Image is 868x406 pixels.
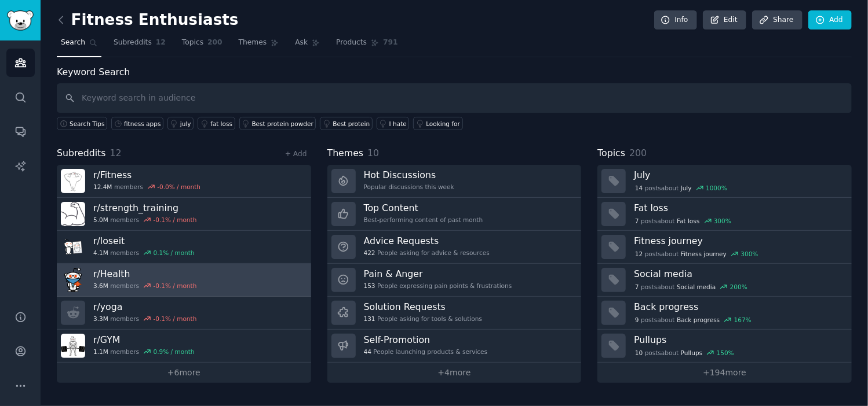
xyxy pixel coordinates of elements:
[93,348,195,356] div: members
[154,348,195,356] div: 0.9 % / month
[157,183,200,191] div: -0.0 % / month
[634,202,844,214] h3: Fat loss
[634,183,728,193] div: post s about
[178,34,227,57] a: Topics200
[57,11,239,29] h2: Fitness Enthusiasts
[57,146,106,161] span: Subreddits
[110,147,122,158] span: 12
[364,169,454,181] h3: Hot Discussions
[327,297,582,330] a: Solution Requests131People asking for tools & solutions
[7,10,34,31] img: GummySearch logo
[327,146,364,161] span: Themes
[57,363,311,383] a: +6more
[110,34,170,57] a: Subreddits12
[336,38,367,48] span: Products
[634,334,844,346] h3: Pullups
[634,282,748,292] div: post s about
[57,83,852,113] input: Keyword search in audience
[207,38,223,48] span: 200
[320,117,372,130] a: Best protein
[597,363,852,383] a: +194more
[182,38,203,48] span: Topics
[210,120,232,128] div: fat loss
[635,316,639,324] span: 9
[93,169,200,181] h3: r/ Fitness
[635,184,643,192] span: 14
[327,231,582,264] a: Advice Requests422People asking for advice & resources
[61,169,85,193] img: Fitness
[93,216,196,224] div: members
[629,147,647,158] span: 200
[681,349,702,357] span: Pullups
[93,249,195,257] div: members
[364,315,375,323] span: 131
[154,216,197,224] div: -0.1 % / month
[114,38,152,48] span: Subreddits
[597,264,852,297] a: Social media7postsaboutSocial media200%
[634,249,759,259] div: post s about
[61,235,85,259] img: loseit
[70,120,105,128] span: Search Tips
[57,297,311,330] a: r/yoga3.3Mmembers-0.1% / month
[252,120,313,128] div: Best protein powder
[61,334,85,358] img: GYM
[327,198,582,231] a: Top ContentBest-performing content of past month
[597,165,852,198] a: July14postsaboutJuly1000%
[124,120,161,128] div: fitness apps
[634,348,735,358] div: post s about
[167,117,194,130] a: july
[635,217,639,225] span: 7
[734,316,752,324] div: 167 %
[364,334,488,346] h3: Self-Promotion
[681,184,692,192] span: July
[681,250,727,258] span: Fitness journey
[634,169,844,181] h3: July
[389,120,407,128] div: I hate
[597,330,852,363] a: Pullups10postsaboutPullups150%
[364,268,512,280] h3: Pain & Anger
[714,217,731,225] div: 300 %
[291,34,324,57] a: Ask
[364,183,454,191] div: Popular discussions this week
[198,117,235,130] a: fat loss
[93,348,108,356] span: 1.1M
[364,249,490,257] div: People asking for advice & resources
[93,183,112,191] span: 12.4M
[634,268,844,280] h3: Social media
[367,147,379,158] span: 10
[93,334,195,346] h3: r/ GYM
[741,250,758,258] div: 300 %
[635,349,643,357] span: 10
[677,217,699,225] span: Fat loss
[364,301,482,313] h3: Solution Requests
[57,67,130,77] label: Keyword Search
[634,315,752,325] div: post s about
[180,120,191,128] div: july
[93,235,195,247] h3: r/ loseit
[93,282,108,290] span: 3.6M
[703,10,746,30] a: Edit
[57,165,311,198] a: r/Fitness12.4Mmembers-0.0% / month
[717,349,734,357] div: 150 %
[93,183,200,191] div: members
[93,249,108,257] span: 4.1M
[57,117,107,130] button: Search Tips
[364,315,482,323] div: People asking for tools & solutions
[285,150,307,158] a: + Add
[61,38,85,48] span: Search
[111,117,163,130] a: fitness apps
[364,348,371,356] span: 44
[752,10,802,30] a: Share
[677,316,720,324] span: Back progress
[634,301,844,313] h3: Back progress
[364,216,483,224] div: Best-performing content of past month
[61,268,85,292] img: Health
[706,184,727,192] div: 1000 %
[93,216,108,224] span: 5.0M
[239,117,316,130] a: Best protein powder
[295,38,308,48] span: Ask
[364,282,512,290] div: People expressing pain points & frustrations
[154,249,195,257] div: 0.1 % / month
[93,282,196,290] div: members
[154,315,197,323] div: -0.1 % / month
